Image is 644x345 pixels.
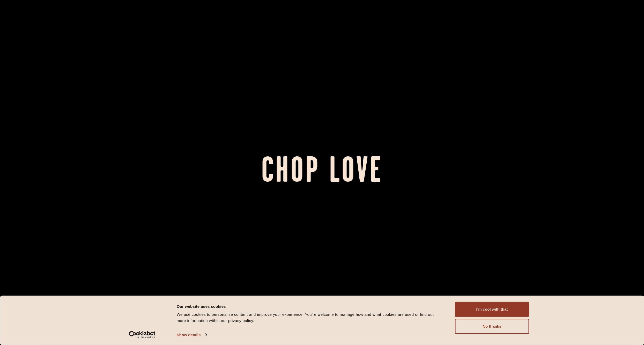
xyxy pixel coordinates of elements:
div: Our website uses cookies [177,303,443,309]
a: Show details [177,331,207,339]
div: We use cookies to personalise content and improve your experience. You're welcome to manage how a... [177,311,443,324]
a: Usercentrics Cookiebot - opens in a new window [120,331,165,339]
button: I'm cool with that [455,302,529,317]
button: No thanks [455,319,529,334]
